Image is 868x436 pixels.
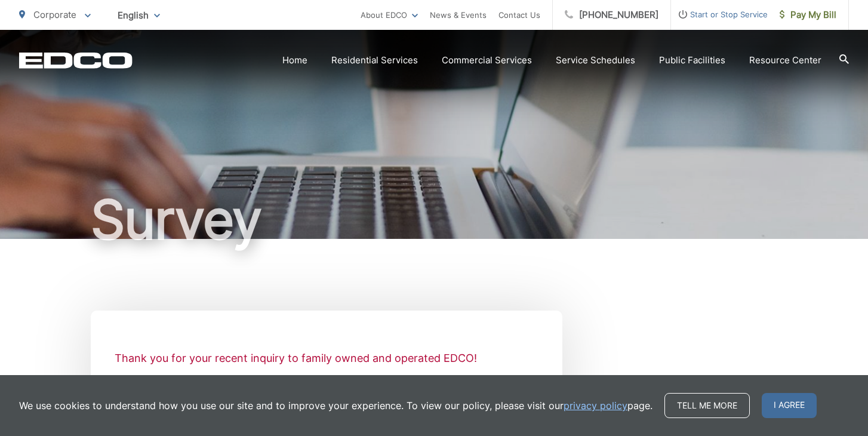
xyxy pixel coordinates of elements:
[19,398,652,413] p: We use cookies to understand how you use our site and to improve your experience. To view our pol...
[282,53,307,67] a: Home
[498,8,540,22] a: Contact Us
[749,53,821,67] a: Resource Center
[659,53,725,67] a: Public Facilities
[361,8,418,22] a: About EDCO
[762,393,817,418] span: I agree
[19,52,133,69] a: EDCD logo. Return to the homepage.
[556,53,635,67] a: Service Schedules
[664,393,750,418] a: Tell me more
[331,53,418,67] a: Residential Services
[109,5,169,26] span: English
[430,8,487,22] a: News & Events
[33,9,76,20] span: Corporate
[564,398,627,413] a: privacy policy
[115,349,538,367] p: Thank you for your recent inquiry to family owned and operated EDCO!
[780,8,836,22] span: Pay My Bill
[442,53,532,67] a: Commercial Services
[19,190,849,250] h1: Survey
